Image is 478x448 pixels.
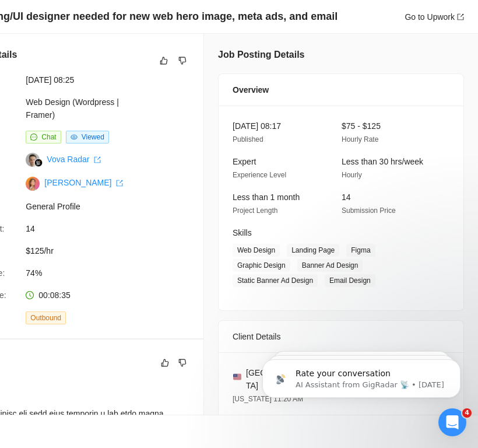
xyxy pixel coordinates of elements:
span: dislike [178,56,187,65]
span: $75 - $125 [342,121,381,131]
span: Chat [41,133,56,141]
span: Static Banner Ad Design [233,274,318,287]
a: Go to Upworkexport [405,12,464,22]
span: Web Design [233,244,280,257]
span: export [116,180,123,187]
span: Less than 1 month [233,192,300,202]
span: Banner Ad Design [297,259,363,272]
button: like [157,54,171,68]
button: dislike [175,54,189,68]
span: [US_STATE] 11:20 AM [233,395,303,403]
span: Email Design [325,274,375,287]
span: eye [71,134,78,141]
span: Graphic Design [233,259,290,272]
span: General Profile [26,200,201,213]
span: clock-circle [26,291,34,299]
span: dislike [178,358,187,367]
a: Vova Radar export [47,155,101,164]
div: Client Details [233,321,449,352]
span: like [160,56,168,65]
button: dislike [175,356,189,370]
button: like [158,356,172,370]
span: Landing Page [287,244,339,257]
span: message [30,134,37,141]
span: 4 [462,408,472,418]
span: Published [233,135,263,143]
iframe: Intercom notifications message [245,335,478,416]
span: Project Length [233,206,277,215]
span: Viewed [82,133,104,141]
span: Figma [346,244,375,257]
span: Less than 30 hrs/week [342,157,423,166]
a: Web Design (Wordpress | Framer) [26,97,119,120]
h5: Job Posting Details [218,48,304,62]
img: c1-74Cy7azD7OLMXeHapYcp4SnqDwMwr5FtSi8tTOJaZxmfnjx218RVX7ny5jzlncu [26,177,40,191]
a: [PERSON_NAME] export [44,178,123,187]
span: 00:08:35 [38,290,71,300]
span: 14 [26,222,201,235]
span: Hourly [342,171,362,179]
span: [DATE] 08:25 [26,73,201,86]
span: 74% [26,267,201,279]
span: [DATE] 08:17 [233,121,281,131]
img: 🇺🇸 [233,373,241,381]
span: 14 [342,192,351,202]
img: gigradar-bm.png [34,159,43,167]
iframe: Intercom live chat [438,408,466,436]
span: Expert [233,157,256,166]
span: $125/hr [26,244,201,257]
span: export [457,13,464,20]
span: Overview [233,83,269,96]
span: Hourly Rate [342,135,378,143]
span: export [94,156,101,163]
span: like [161,358,169,367]
span: Outbound [26,311,66,324]
span: Submission Price [342,206,396,215]
span: Skills [233,228,252,237]
span: Experience Level [233,171,286,179]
